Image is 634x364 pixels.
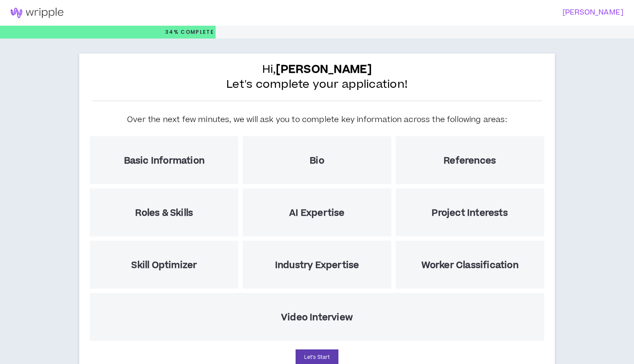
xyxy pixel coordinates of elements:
h5: Over the next few minutes, we will ask you to complete key information across the following areas: [127,114,507,125]
h5: Bio [310,155,324,166]
h5: Video Interview [281,312,353,323]
p: 34% [165,26,214,39]
h5: Skill Optimizer [131,260,197,271]
h5: References [444,155,496,166]
span: Let's complete your application! [226,77,408,92]
b: [PERSON_NAME] [276,61,372,78]
span: Complete [179,28,214,36]
span: Hi, [262,62,372,77]
h5: AI Expertise [289,208,344,218]
h5: Worker Classification [421,260,518,271]
iframe: Intercom live chat [9,335,29,355]
h5: Project Interests [432,208,507,218]
h3: [PERSON_NAME] [312,9,624,17]
h5: Basic Information [124,155,204,166]
h5: Industry Expertise [275,260,359,271]
h5: Roles & Skills [135,208,193,218]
